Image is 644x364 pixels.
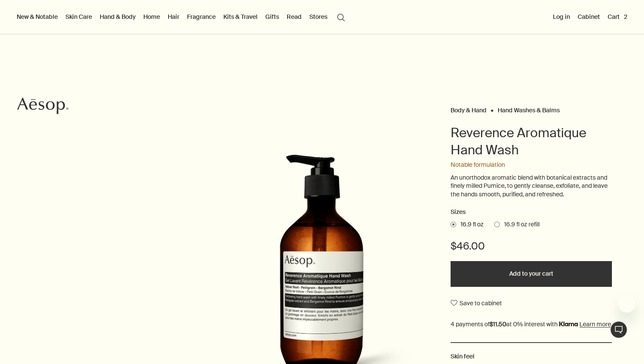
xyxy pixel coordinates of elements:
[17,97,68,114] svg: Aesop
[15,11,59,22] button: New & Notable
[451,174,611,199] p: An unorthodox aromatic blend with botanical extracts and finely milled Pumice, to gently cleanse,...
[451,295,502,311] button: Save to cabinet
[64,11,94,22] a: Skin Care
[495,338,512,355] iframe: no content
[451,106,487,110] a: Body & Hand
[551,11,572,22] button: Log in
[142,11,162,22] a: Home
[15,95,71,119] a: Aesop
[451,207,611,217] h2: Sizes
[185,11,217,22] a: Fragrance
[498,106,560,110] a: Hand Washes & Balms
[333,9,349,25] button: Open search
[618,295,635,313] iframe: Close message from Aesop
[166,11,181,22] a: Hair
[500,220,540,229] span: 16.9 fl oz refill
[308,11,329,22] button: Stores
[98,11,137,22] a: Hand & Body
[451,124,611,159] h1: Reverence Aromatique Hand Wash
[576,11,602,22] a: Cabinet
[264,11,281,22] a: Gifts
[451,239,485,253] span: $46.00
[495,295,635,355] div: Aesop says "Our consultants are available now to offer personalised product advice.". Open messag...
[222,11,259,22] a: Kits & Travel
[456,220,484,229] span: 16.9 fl oz
[606,11,629,22] button: Cart2
[451,352,611,361] h2: Skin feel
[451,261,611,287] button: Add to your cart - $46.00
[285,11,303,22] a: Read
